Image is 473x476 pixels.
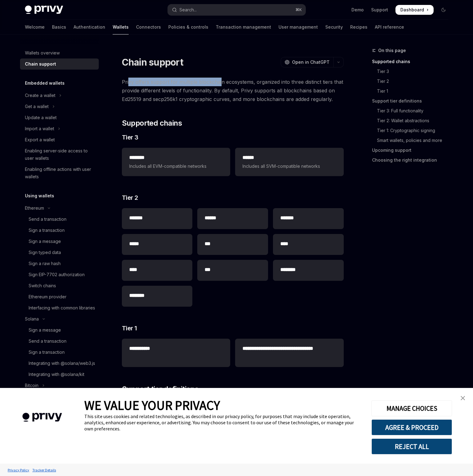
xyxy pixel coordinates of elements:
[29,349,65,356] div: Sign a transaction
[371,438,452,454] button: REJECT ALL
[25,49,60,57] div: Wallets overview
[25,103,49,110] div: Get a wallet
[20,134,99,145] a: Export a wallet
[84,413,362,432] div: This site uses cookies and related technologies, as described in our privacy policy, for purposes...
[9,404,75,431] img: company logo
[20,247,99,258] a: Sign typed data
[372,86,453,96] a: Tier 1
[350,20,367,34] a: Recipes
[29,326,61,334] div: Sign a message
[168,4,306,15] button: Open search
[29,249,61,256] div: Sign typed data
[122,324,137,333] span: Tier 1
[372,155,453,165] a: Choosing the right integration
[371,419,452,435] button: AGREE & PROCEED
[74,20,105,34] a: Authentication
[351,7,364,13] a: Demo
[20,369,99,380] a: Integrating with @solana/kit
[29,227,65,234] div: Sign a transaction
[84,397,220,413] span: WE VALUE YOUR PRIVACY
[29,293,66,301] div: Ethereum provider
[20,214,99,225] a: Send a transaction
[371,400,452,416] button: MANAGE CHOICES
[122,57,183,68] h1: Chain support
[20,280,99,291] a: Switch chains
[20,302,99,313] a: Interfacing with common libraries
[20,90,99,101] button: Toggle Create a wallet section
[439,5,448,15] button: Toggle dark mode
[25,136,55,143] div: Export a wallet
[122,193,138,202] span: Tier 2
[243,163,336,170] span: Includes all SVM-compatible networks
[461,396,465,400] img: close banner
[168,20,208,34] a: Policies & controls
[372,67,453,76] a: Tier 3
[29,304,95,312] div: Interfacing with common libraries
[29,371,84,378] div: Integrating with @solana/kit
[20,380,99,391] button: Toggle Bitcoin section
[25,125,54,132] div: Import a wallet
[20,269,99,280] a: Sign EIP-7702 authorization
[371,7,388,13] a: Support
[122,133,138,142] span: Tier 3
[6,465,31,475] a: Privacy Policy
[20,112,99,123] a: Update a wallet
[20,291,99,302] a: Ethereum provider
[20,203,99,214] button: Toggle Ethereum section
[31,465,58,475] a: Tracker Details
[20,101,99,112] button: Toggle Get a wallet section
[20,145,99,164] a: Enabling server-side access to user wallets
[129,163,223,170] span: Includes all EVM-compatible networks
[25,204,44,212] div: Ethereum
[113,20,129,34] a: Wallets
[122,118,182,128] span: Supported chains
[20,123,99,134] button: Toggle Import a wallet section
[281,57,333,67] button: Open in ChatGPT
[20,164,99,182] a: Enabling offline actions with user wallets
[279,20,318,34] a: User management
[375,20,404,34] a: API reference
[25,315,39,323] div: Solana
[295,7,302,12] span: ⌘ K
[29,216,66,223] div: Send a transaction
[400,7,424,13] span: Dashboard
[20,347,99,358] a: Sign a transaction
[29,337,66,345] div: Send a transaction
[29,282,56,289] div: Switch chains
[20,225,99,236] a: Sign a transaction
[25,192,54,200] h5: Using wallets
[20,325,99,336] a: Sign a message
[372,76,453,86] a: Tier 2
[372,96,453,106] a: Support tier definitions
[25,166,95,180] div: Enabling offline actions with user wallets
[372,145,453,155] a: Upcoming support
[20,336,99,347] a: Send a transaction
[235,148,343,176] a: **** *Includes all SVM-compatible networks
[122,78,344,103] span: Privy offers support for multiple blockchain ecosystems, organized into three distinct tiers that...
[25,20,45,34] a: Welcome
[372,135,453,145] a: Smart wallets, policies and more
[457,392,469,404] a: close banner
[25,6,63,14] img: dark logo
[25,92,55,99] div: Create a wallet
[372,106,453,116] a: Tier 3: Full functionality
[325,20,343,34] a: Security
[292,59,330,65] span: Open in ChatGPT
[136,20,161,34] a: Connectors
[25,147,95,162] div: Enabling server-side access to user wallets
[29,260,61,267] div: Sign a raw hash
[179,6,197,14] div: Search...
[372,126,453,135] a: Tier 1: Cryptographic signing
[25,114,57,121] div: Update a wallet
[20,258,99,269] a: Sign a raw hash
[122,148,230,176] a: **** ***Includes all EVM-compatible networks
[20,58,99,70] a: Chain support
[29,238,61,245] div: Sign a message
[20,313,99,325] button: Toggle Solana section
[25,79,65,87] h5: Embedded wallets
[395,5,434,15] a: Dashboard
[29,271,85,278] div: Sign EIP-7702 authorization
[52,20,66,34] a: Basics
[122,384,199,394] span: Support tier definitions
[20,358,99,369] a: Integrating with @solana/web3.js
